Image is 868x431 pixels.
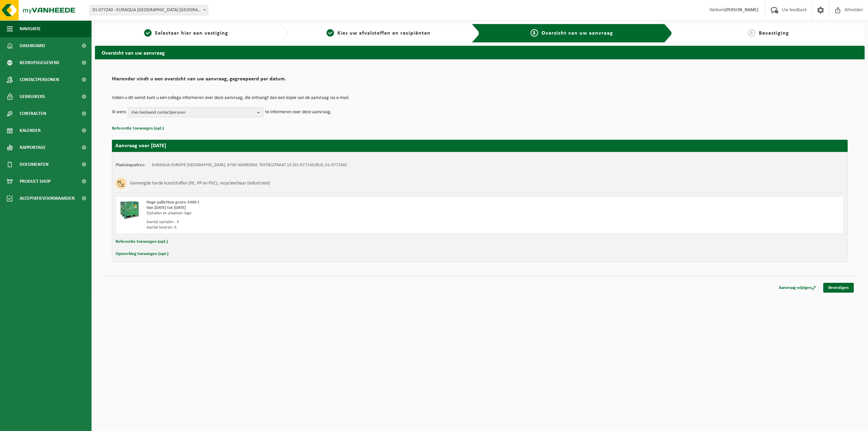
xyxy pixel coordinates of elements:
span: Kalender [20,122,41,139]
a: 2Kies uw afvalstoffen en recipiënten [291,29,467,37]
a: Bevestigen [823,283,854,293]
a: 1Selecteer hier een vestiging [98,29,274,37]
span: Gebruikers [20,88,45,105]
button: Opmerking toevoegen (opt.) [116,250,169,258]
span: 3 [531,29,538,37]
div: Aantal leveren: 6 [146,225,507,230]
span: Hoge palletbox groen 1400 L [146,200,200,204]
span: Dashboard [20,37,45,54]
span: Selecteer hier een vestiging [155,31,228,36]
h2: Overzicht van uw aanvraag [95,46,865,59]
span: 01-077240 - EURAQUA EUROPE NV - WAREGEM [90,5,208,15]
p: te informeren over deze aanvraag. [265,107,332,117]
div: Aantal ophalen : 4 [146,219,507,225]
span: Overzicht van uw aanvraag [541,31,613,36]
span: Bevestiging [759,31,789,36]
p: Ik wens [112,107,126,117]
strong: [PERSON_NAME] [725,7,758,13]
div: Ophalen en plaatsen lege [146,211,507,216]
strong: Van [DATE] tot [DATE] [146,205,186,210]
span: Contactpersonen [20,71,59,88]
strong: Aanvraag voor [DATE] [115,143,166,149]
span: Rapportage [20,139,46,156]
span: Kies uw afvalstoffen en recipiënten [337,31,431,36]
span: Navigatie [20,20,41,37]
span: 2 [327,29,334,37]
h3: Gemengde harde kunststoffen (PE, PP en PVC), recycleerbaar (industrieel) [130,178,270,189]
span: Kies bestaand contactpersoon [132,107,254,118]
span: 4 [748,29,755,37]
strong: Plaatsingsadres: [116,163,145,167]
span: Bedrijfsgegevens [20,54,59,71]
span: Acceptatievoorwaarden [20,190,75,207]
p: Indien u dit wenst kunt u een collega informeren over deze aanvraag, die ontvangt dan een kopie v... [112,96,848,100]
td: EURAQUA EUROPE [GEOGRAPHIC_DATA], 8790 WAREGEM, TEXTIELSTRAAT 13 (01-077240/BUS, 01-077240) [152,162,347,168]
h2: Hieronder vindt u een overzicht van uw aanvraag, gegroepeerd per datum. [112,76,848,85]
button: Referentie toevoegen (opt.) [116,237,168,246]
img: PB-HB-1400-HPE-GN-01.png [119,200,140,220]
span: Documenten [20,156,48,173]
button: Referentie toevoegen (opt.) [112,124,164,133]
button: Kies bestaand contactpersoon [128,107,263,117]
span: Contracten [20,105,46,122]
span: 01-077240 - EURAQUA EUROPE NV - WAREGEM [90,5,208,15]
span: 1 [144,29,152,37]
a: Aanvraag wijzigen [774,283,821,293]
span: Product Shop [20,173,51,190]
